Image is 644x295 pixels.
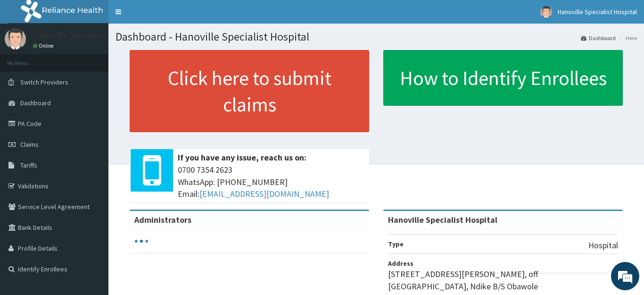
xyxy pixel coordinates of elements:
img: User Image [540,6,552,18]
span: Dashboard [20,99,51,107]
span: 0700 7354 2623 WhatsApp: [PHONE_NUMBER] Email: [178,164,364,200]
p: Hospital [588,239,618,252]
img: User Image [5,28,26,50]
a: Online [33,42,56,49]
svg: audio-loading [134,234,149,248]
h1: Dashboard - Hanoville Specialist Hospital [116,31,637,43]
p: Hanoville Specialist Hospital [33,31,139,39]
a: Dashboard [581,34,616,42]
strong: Hanoville Specialist Hospital [388,214,497,225]
a: Click here to submit claims [130,50,369,132]
b: Administrators [134,214,191,225]
a: [EMAIL_ADDRESS][DOMAIN_NAME] [199,188,329,199]
b: If you have any issue, reach us on: [178,152,306,163]
b: Type [388,240,404,248]
span: Tariffs [20,161,37,169]
span: Hanoville Specialist Hospital [558,8,637,16]
a: How to Identify Enrollees [383,50,623,106]
b: Address [388,259,413,268]
span: Switch Providers [20,78,68,86]
li: Here [617,34,637,42]
p: [STREET_ADDRESS][PERSON_NAME], off [GEOGRAPHIC_DATA], Ndike B/S Obawole [388,268,618,292]
span: Claims [20,140,39,149]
